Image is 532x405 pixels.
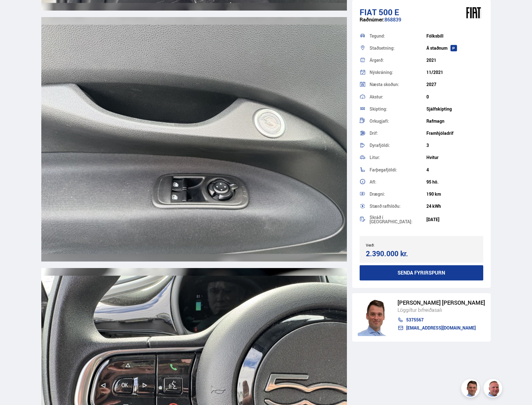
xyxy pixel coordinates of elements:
[426,82,483,87] div: 2027
[370,70,426,75] div: Nýskráning:
[426,70,483,75] div: 11/2021
[370,215,426,224] div: Skráð í [GEOGRAPHIC_DATA]:
[370,131,426,135] div: Drif:
[426,143,483,148] div: 3
[426,131,483,136] div: Framhjóladrif
[360,16,384,23] span: Raðnúmer:
[370,192,426,196] div: Drægni:
[461,3,486,22] img: brand logo
[398,325,485,330] a: [EMAIL_ADDRESS][DOMAIN_NAME]
[398,299,485,306] div: [PERSON_NAME] [PERSON_NAME]
[370,82,426,87] div: Næsta skoðun:
[360,265,484,280] button: Senda fyrirspurn
[398,317,485,322] a: 5375567
[370,155,426,160] div: Litur:
[370,180,426,184] div: Afl:
[426,107,483,111] div: Sjálfskipting
[484,380,503,398] img: siFngHWaQ9KaOqBr.png
[5,2,24,21] button: Open LiveChat chat widget
[370,58,426,62] div: Árgerð:
[370,119,426,123] div: Orkugjafi:
[370,95,426,99] div: Akstur:
[366,249,420,258] div: 2.390.000 kr.
[398,306,485,314] div: Löggiltur bifreiðasali
[426,167,483,172] div: 4
[360,17,484,29] div: 868839
[426,34,483,39] div: Fólksbíll
[426,58,483,63] div: 2021
[379,7,399,18] span: 500 E
[360,7,377,18] span: Fiat
[41,17,347,262] img: 3343837.jpeg
[370,107,426,111] div: Skipting:
[426,217,483,222] div: [DATE]
[426,204,483,209] div: 24 kWh
[426,119,483,124] div: Rafmagn
[426,94,483,99] div: 0
[426,46,483,51] div: Á staðnum
[370,46,426,50] div: Staðsetning:
[358,299,391,336] img: FbJEzSuNWCJXmdc-.webp
[462,380,481,398] img: FbJEzSuNWCJXmdc-.webp
[370,34,426,38] div: Tegund:
[366,243,421,247] div: Verð:
[426,180,483,184] div: 95 hö.
[370,143,426,148] div: Dyrafjöldi:
[426,155,483,160] div: Hvítur
[426,192,483,197] div: 190 km
[370,204,426,208] div: Stærð rafhlöðu:
[370,168,426,172] div: Farþegafjöldi:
